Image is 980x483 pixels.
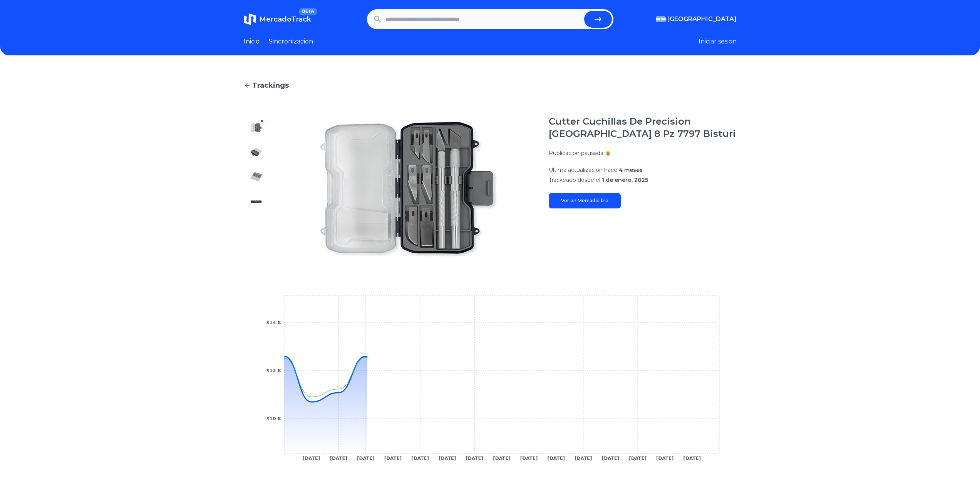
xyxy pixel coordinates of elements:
[520,456,538,461] tspan: [DATE]
[619,167,643,173] span: 4 meses
[549,193,621,208] a: Ver en Mercadolibre
[244,37,260,46] a: Inicio
[266,416,281,421] tspan: $10 K
[302,456,320,461] tspan: [DATE]
[250,146,262,158] img: Cutter Cuchillas De Precision Bremen 8 Pz 7797 Bisturi
[656,456,673,461] tspan: [DATE]
[357,456,375,461] tspan: [DATE]
[266,368,281,373] tspan: $12 K
[629,456,647,461] tspan: [DATE]
[493,456,511,461] tspan: [DATE]
[259,15,311,23] span: MercadoTrack
[252,80,289,91] span: Trackings
[330,456,347,461] tspan: [DATE]
[667,15,737,24] span: [GEOGRAPHIC_DATA]
[466,456,483,461] tspan: [DATE]
[250,122,262,134] img: Cutter Cuchillas De Precision Bremen 8 Pz 7797 Bisturi
[269,37,313,46] a: Sincronizacion
[602,177,648,183] span: 1 de enero, 2025
[244,13,311,25] a: MercadoTrackBETA
[549,115,737,140] h1: Cutter Cuchillas De Precision [GEOGRAPHIC_DATA] 8 Pz 7797 Bisturi
[549,167,617,173] span: Ultima actualizacion hace
[549,177,600,183] span: Trackeado desde el
[656,16,666,22] img: Argentina
[438,456,456,461] tspan: [DATE]
[250,245,262,257] img: Cutter Cuchillas De Precision Bremen 8 Pz 7797 Bisturi
[384,456,402,461] tspan: [DATE]
[244,13,256,25] img: MercadoTrack
[250,195,262,208] img: Cutter Cuchillas De Precision Bremen 8 Pz 7797 Bisturi
[683,456,701,461] tspan: [DATE]
[575,456,592,461] tspan: [DATE]
[250,220,262,232] img: Cutter Cuchillas De Precision Bremen 8 Pz 7797 Bisturi
[411,456,429,461] tspan: [DATE]
[244,80,737,91] a: Trackings
[284,115,533,263] img: Cutter Cuchillas De Precision Bremen 8 Pz 7797 Bisturi
[656,15,737,24] button: [GEOGRAPHIC_DATA]
[266,320,281,325] tspan: $14 K
[299,8,317,15] span: BETA
[699,37,737,46] button: Iniciar sesion
[601,456,619,461] tspan: [DATE]
[547,456,565,461] tspan: [DATE]
[549,149,603,157] p: Publicacion pausada
[250,171,262,183] img: Cutter Cuchillas De Precision Bremen 8 Pz 7797 Bisturi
